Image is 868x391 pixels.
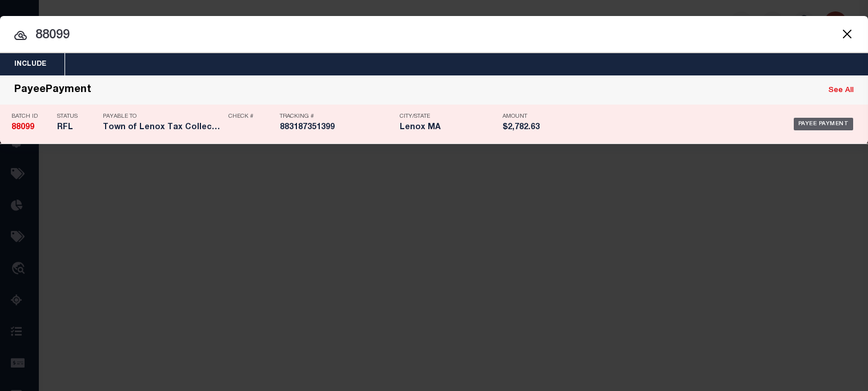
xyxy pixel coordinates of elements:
[11,113,51,120] p: Batch ID
[400,113,497,120] p: City/State
[503,123,554,133] h5: $2,782.63
[14,84,91,97] div: PayeePayment
[11,123,34,131] strong: 88099
[503,113,554,120] p: Amount
[794,118,854,130] div: Payee Payment
[400,123,497,133] h5: Lenox MA
[11,123,51,133] h5: 88099
[839,26,854,41] button: Close
[280,123,394,133] h5: 883187351399
[103,123,223,133] h5: Town of Lenox Tax Collector
[57,113,97,120] p: Status
[57,123,97,133] h5: RFL
[829,87,854,94] a: See All
[228,113,274,120] p: Check #
[280,113,394,120] p: Tracking #
[103,113,223,120] p: Payable To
